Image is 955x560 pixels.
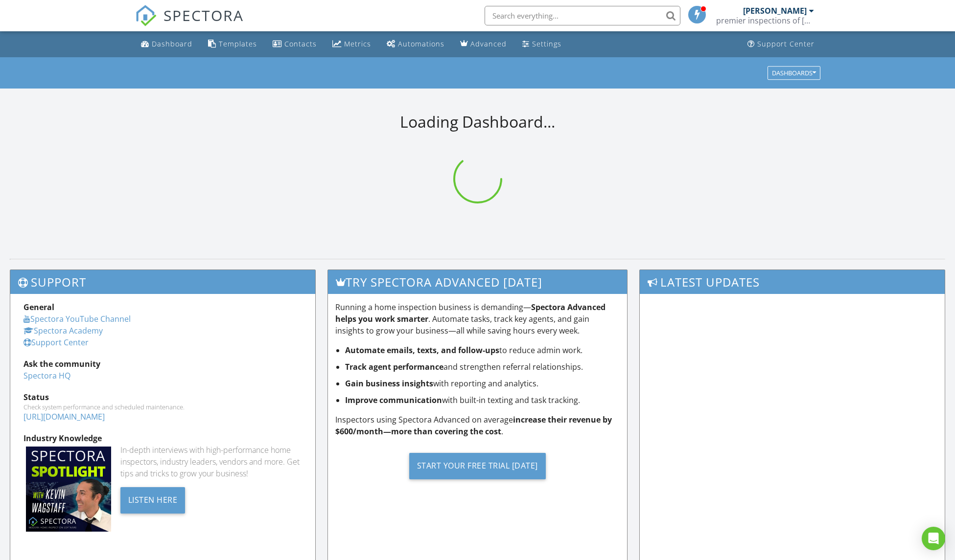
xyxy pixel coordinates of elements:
div: Dashboard [152,39,192,48]
a: Templates [204,35,261,53]
a: Spectora HQ [23,370,70,381]
div: [PERSON_NAME] [743,6,807,16]
li: with reporting and analytics. [345,378,620,389]
li: to reduce admin work. [345,344,620,356]
div: Automations [398,39,444,48]
strong: increase their revenue by $600/month—more than covering the cost [335,414,612,437]
div: Support Center [757,39,815,48]
a: Support Center [23,337,89,348]
a: Support Center [744,35,818,53]
p: Inspectors using Spectora Advanced on average . [335,414,620,437]
li: with built-in texting and task tracking. [345,394,620,406]
img: The Best Home Inspection Software - Spectora [135,5,157,26]
div: Check system performance and scheduled maintenance. [23,403,302,411]
a: SPECTORA [135,13,244,34]
img: Spectoraspolightmain [26,447,111,532]
div: Advanced [470,39,507,48]
strong: General [23,302,54,313]
div: Dashboards [772,69,816,76]
div: Metrics [344,39,371,48]
div: In-depth interviews with high-performance home inspectors, industry leaders, vendors and more. Ge... [120,444,302,479]
p: Running a home inspection business is demanding— . Automate tasks, track key agents, and gain ins... [335,301,620,336]
a: Metrics [328,35,375,53]
span: SPECTORA [163,5,244,25]
li: and strengthen referral relationships. [345,361,620,373]
input: Search everything... [485,6,680,25]
div: Start Your Free Trial [DATE] [409,453,546,479]
h3: Support [10,270,315,294]
a: Automations (Basic) [383,35,448,53]
div: Open Intercom Messenger [922,527,945,550]
a: Settings [518,35,565,53]
strong: Improve communication [345,395,442,405]
div: Settings [532,39,561,48]
div: Ask the community [23,358,302,370]
a: Spectora YouTube Channel [23,314,131,324]
a: Contacts [269,35,321,53]
div: Templates [219,39,257,48]
a: Dashboard [137,35,196,53]
a: Listen Here [120,494,186,505]
strong: Gain business insights [345,378,433,389]
a: Spectora Academy [23,325,103,336]
strong: Spectora Advanced helps you work smarter [335,302,606,324]
strong: Track agent performance [345,361,443,372]
strong: Automate emails, texts, and follow-ups [345,345,499,356]
h3: Latest Updates [640,270,945,294]
a: Advanced [456,35,511,53]
h3: Try spectora advanced [DATE] [328,270,627,294]
div: Industry Knowledge [23,432,302,444]
div: Status [23,391,302,403]
div: Listen Here [120,487,186,514]
a: Start Your Free Trial [DATE] [335,445,620,487]
div: premier inspections of texas [716,16,814,25]
a: [URL][DOMAIN_NAME] [23,411,105,422]
button: Dashboards [768,66,820,80]
div: Contacts [284,39,317,48]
